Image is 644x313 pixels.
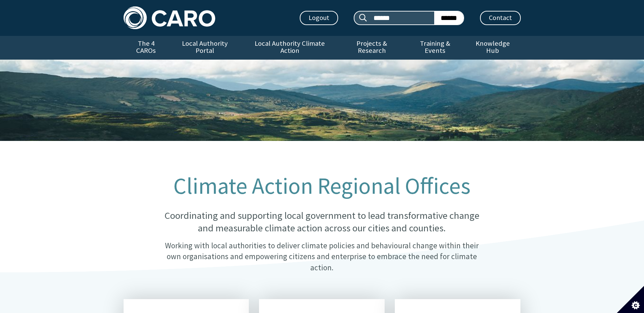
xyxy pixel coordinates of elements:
[480,11,521,25] a: Contact
[157,209,486,235] p: Coordinating and supporting local government to lead transformative change and measurable climate...
[124,6,215,29] img: Caro logo
[405,36,465,60] a: Training & Events
[300,11,338,25] a: Logout
[157,240,486,273] p: Working with local authorities to deliver climate policies and behavioural change within their ow...
[338,36,405,60] a: Projects & Research
[157,173,486,199] h1: Climate Action Regional Offices
[169,36,241,60] a: Local Authority Portal
[124,36,169,60] a: The 4 CAROs
[465,36,520,60] a: Knowledge Hub
[617,286,644,313] button: Set cookie preferences
[241,36,338,60] a: Local Authority Climate Action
